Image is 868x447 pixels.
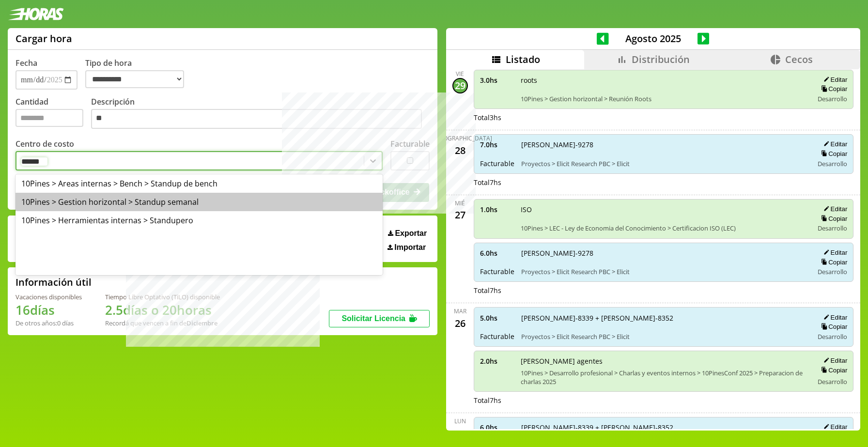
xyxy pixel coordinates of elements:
[452,425,468,441] div: 25
[186,319,217,327] b: Diciembre
[521,423,807,432] span: [PERSON_NAME]-8339 + [PERSON_NAME]-8352
[521,76,807,85] span: roots
[818,224,847,232] span: Desarrollo
[521,267,807,276] span: Proyectos > Elicit Research PBC > Elicit
[818,377,847,386] span: Desarrollo
[474,396,854,405] div: Total 7 hs
[329,310,430,327] button: Solicitar Licencia
[105,301,220,319] h1: 2.5 días o 20 horas
[818,323,847,331] button: Copiar
[15,193,383,211] div: 10Pines > Gestion horizontal > Standup semanal
[480,313,514,323] span: 5.0 hs
[15,319,82,327] div: De otros años: 0 días
[474,286,854,295] div: Total 7 hs
[480,423,514,432] span: 6.0 hs
[818,94,847,103] span: Desarrollo
[521,313,807,323] span: [PERSON_NAME]-8339 + [PERSON_NAME]-8352
[521,205,807,214] span: ISO
[521,356,807,366] span: [PERSON_NAME] agentes
[8,8,64,20] img: logotipo
[818,85,847,93] button: Copiar
[821,423,847,431] button: Editar
[105,319,220,327] div: Recordá que vencen a fin de
[454,417,466,425] div: lun
[395,229,427,238] span: Exportar
[818,215,847,223] button: Copiar
[474,113,854,122] div: Total 3 hs
[15,174,383,193] div: 10Pines > Areas internas > Bench > Standup de bench
[474,178,854,187] div: Total 7 hs
[818,258,847,266] button: Copiar
[341,314,405,323] span: Solicitar Licencia
[821,313,847,322] button: Editar
[785,53,813,66] span: Cecos
[454,307,466,315] div: mar
[521,140,807,149] span: [PERSON_NAME]-9278
[452,315,468,331] div: 26
[632,53,690,66] span: Distribución
[818,332,847,341] span: Desarrollo
[521,369,807,386] span: 10Pines > Desarrollo profesional > Charlas y eventos internos > 10PinesConf 2025 > Preparacion de...
[480,267,514,276] span: Facturable
[455,199,465,207] div: mié
[521,224,807,232] span: 10Pines > LEC - Ley de Economia del Conocimiento > Certificacion ISO (LEC)
[480,76,514,85] span: 3.0 hs
[15,139,74,149] label: Centro de costo
[15,32,72,45] h1: Cargar hora
[480,159,514,168] span: Facturable
[15,301,82,319] h1: 16 días
[15,276,92,289] h2: Información útil
[15,109,83,127] input: Cantidad
[821,140,847,148] button: Editar
[15,58,37,68] label: Fecha
[818,267,847,276] span: Desarrollo
[452,78,468,93] div: 29
[521,159,807,168] span: Proyectos > Elicit Research PBC > Elicit
[394,243,426,252] span: Importar
[15,293,82,301] div: Vacaciones disponibles
[506,53,540,66] span: Listado
[818,159,847,168] span: Desarrollo
[480,356,514,366] span: 2.0 hs
[609,32,697,45] span: Agosto 2025
[85,70,184,88] select: Tipo de hora
[821,76,847,84] button: Editar
[818,366,847,374] button: Copiar
[521,94,807,103] span: 10Pines > Gestion horizontal > Reunión Roots
[91,109,422,129] textarea: Descripción
[452,207,468,223] div: 27
[85,58,192,90] label: Tipo de hora
[15,96,91,132] label: Cantidad
[385,229,430,238] button: Exportar
[446,69,860,429] div: scrollable content
[521,248,807,258] span: [PERSON_NAME]-9278
[105,293,220,301] div: Tiempo Libre Optativo (TiLO) disponible
[821,356,847,365] button: Editar
[480,140,514,149] span: 7.0 hs
[480,205,514,214] span: 1.0 hs
[521,332,807,341] span: Proyectos > Elicit Research PBC > Elicit
[818,150,847,158] button: Copiar
[15,211,383,230] div: 10Pines > Herramientas internas > Standupero
[456,70,464,78] div: vie
[821,205,847,213] button: Editar
[428,134,492,142] div: [DEMOGRAPHIC_DATA]
[480,248,514,258] span: 6.0 hs
[452,142,468,158] div: 28
[91,96,430,132] label: Descripción
[480,332,514,341] span: Facturable
[390,139,430,149] label: Facturable
[821,248,847,257] button: Editar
